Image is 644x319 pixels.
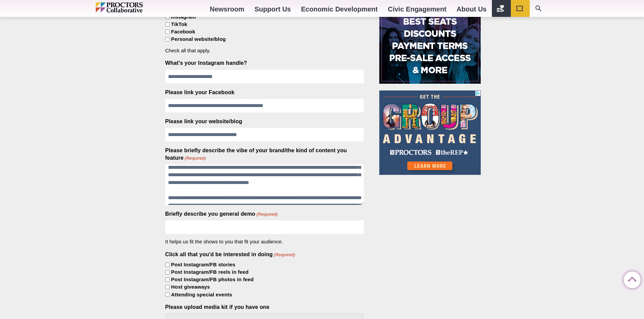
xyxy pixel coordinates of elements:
[165,43,364,54] div: Check all that apply.
[171,28,195,35] label: Facebook
[165,303,270,311] label: Please upload media kit if you have one
[96,2,172,12] img: Proctors logo
[165,59,247,67] label: What's your Instagram handle?
[171,291,232,298] label: Attending special events
[171,21,187,28] label: TikTok
[256,211,278,217] span: (Required)
[171,261,235,268] label: Post Instagram/FB stories
[165,210,278,218] label: Briefly describe you general demo
[171,276,254,283] label: Post Instagram/FB photos in feed
[165,251,295,258] legend: Click all that you'd be interested in doing
[171,269,248,276] label: Post Instagram/FB reels in feed
[165,147,364,162] label: Please briefly describe the vibe of your brand/the kind of content you feature
[624,272,637,285] a: Back to Top
[171,284,210,291] label: Host giveaways
[171,36,226,43] label: Personal website/blog
[165,89,235,96] label: Please link your Facebook
[379,90,481,175] iframe: Advertisement
[273,252,295,258] span: (Required)
[184,155,206,161] span: (Required)
[171,14,196,21] label: Instagram
[165,118,242,125] label: Please link your website/blog
[165,234,364,245] div: It helps us fit the shows to you that fit your audience.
